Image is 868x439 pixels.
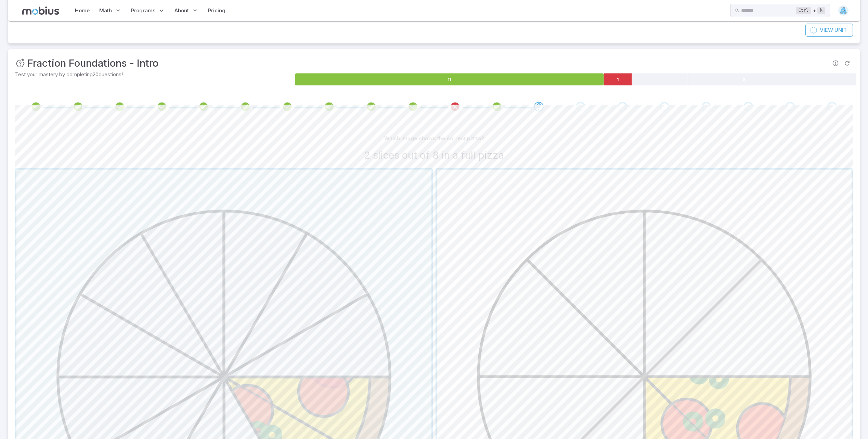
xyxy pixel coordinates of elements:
[199,102,208,111] div: Review your answer
[73,102,83,111] div: Review your answer
[820,26,833,34] span: View
[492,102,502,111] div: Review your answer
[174,7,189,14] span: About
[743,102,753,111] div: Go to the next question
[805,24,853,37] a: ViewUnit
[834,26,847,34] span: Unit
[796,6,825,15] div: +
[796,7,811,14] kbd: Ctrl
[115,102,125,111] div: Review your answer
[364,148,504,163] h3: 2 slices out of 8 in a full pizza
[827,102,837,111] div: Go to the next question
[324,102,334,111] div: Review your answer
[408,102,418,111] div: Review your answer
[241,102,250,111] div: Review your answer
[841,57,853,69] span: Refresh Question
[576,102,585,111] div: Go to the next question
[838,5,848,16] img: trapezoid.svg
[830,57,841,69] span: Report an issue with the question
[73,3,92,18] a: Home
[817,7,825,14] kbd: k
[206,3,228,18] a: Pricing
[283,102,292,111] div: Review your answer
[660,102,669,111] div: Go to the next question
[450,102,460,111] div: Review your answer
[131,7,155,14] span: Programs
[99,7,112,14] span: Math
[618,102,627,111] div: Go to the next question
[31,102,41,111] div: Review your answer
[157,102,167,111] div: Review your answer
[785,102,795,111] div: Go to the next question
[701,102,711,111] div: Go to the next question
[27,56,158,71] h3: Fraction Foundations - Intro
[15,71,294,78] p: Test your mastery by completing 20 questions!
[366,102,376,111] div: Review your answer
[534,102,544,111] div: Go to the next question
[384,135,484,142] p: Which image shows the correct pizza?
